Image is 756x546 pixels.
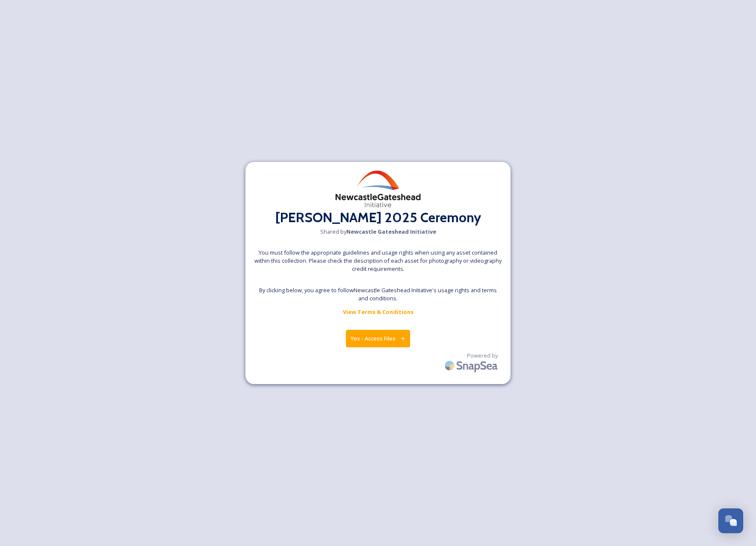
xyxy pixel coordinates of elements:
[346,228,436,235] strong: Newcastle Gateshead Initiative
[467,352,498,360] span: Powered by
[718,508,743,533] button: Open Chat
[254,286,502,302] span: By clicking below, you agree to follow Newcastle Gateshead Initiative 's usage rights and terms a...
[442,355,502,376] img: SnapSea Logo
[343,308,413,316] strong: View Terms & Conditions
[254,249,502,273] span: You must follow the appropriate guidelines and usage rights when using any asset contained within...
[335,170,421,207] img: download%20(2).png
[343,307,413,317] a: View Terms & Conditions
[320,228,436,236] span: Shared by
[346,330,410,347] button: Yes - Access Files
[275,207,481,228] h2: [PERSON_NAME] 2025 Ceremony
